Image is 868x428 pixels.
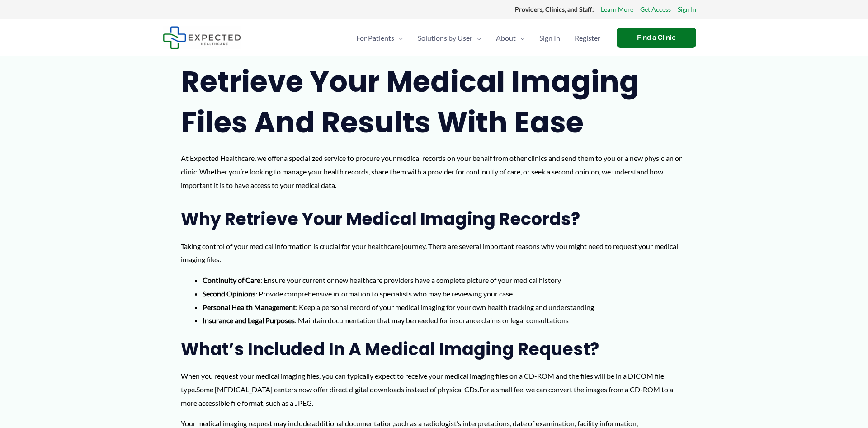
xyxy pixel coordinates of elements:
h2: Why Retrieve Your Medical Imaging Records? [181,208,687,230]
strong: Personal Health Management [203,303,296,311]
strong: Insurance and Legal Purposes [203,316,295,325]
a: For PatientsMenu Toggle [349,22,410,54]
span: Some [MEDICAL_DATA] centers now offer direct digital downloads instead of physical CDs. [196,385,479,394]
span: nclude additional documentation, [290,419,394,428]
a: Get Access [640,4,671,15]
span: Register [575,22,600,54]
a: Learn More [601,4,633,15]
li: : Keep a personal record of your medical imaging for your own health tracking and understanding [203,301,687,314]
h2: What’s Included in a Medical Imaging Request? [181,338,687,360]
span: Solutions by User [418,22,472,54]
a: Sign In [678,4,696,15]
strong: Second Opinions [203,289,255,298]
strong: Providers, Clinics, and Staff: [515,5,594,13]
a: Register [567,22,608,54]
a: Sign In [532,22,567,54]
span: Menu Toggle [516,22,525,54]
img: Expected Healthcare Logo - side, dark font, small [163,26,241,49]
li: : Provide comprehensive information to specialists who may be reviewing your case [203,287,687,301]
p: At Expected Healthcare, we offer a specialized service to procure your medical records on your be... [181,151,687,192]
h1: Retrieve Your Medical Imaging Files and Results with Ease [181,61,687,142]
li: : Maintain documentation that may be needed for insurance claims or legal consultations [203,314,687,327]
a: AboutMenu Toggle [489,22,532,54]
p: When you request your medical imaging files, you can typically expect to receive your medical ima... [181,369,687,409]
strong: Continuity of Care [203,276,260,284]
a: Solutions by UserMenu Toggle [410,22,489,54]
span: About [496,22,516,54]
span: For a small fee, we can convert the images from a CD-ROM to a more accessible file format, such a... [181,385,673,407]
span: Menu Toggle [394,22,403,54]
span: Menu Toggle [472,22,481,54]
p: Taking control of your medical information is crucial for your healthcare journey. There are seve... [181,240,687,266]
span: Your medical imaging request may i [181,419,290,428]
nav: Primary Site Navigation [349,22,608,54]
li: : Ensure your current or new healthcare providers have a complete picture of your medical history [203,273,687,287]
span: For Patients [356,22,394,54]
a: Find a Clinic [617,28,696,48]
span: such as a r [394,419,426,428]
span: Sign In [539,22,560,54]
